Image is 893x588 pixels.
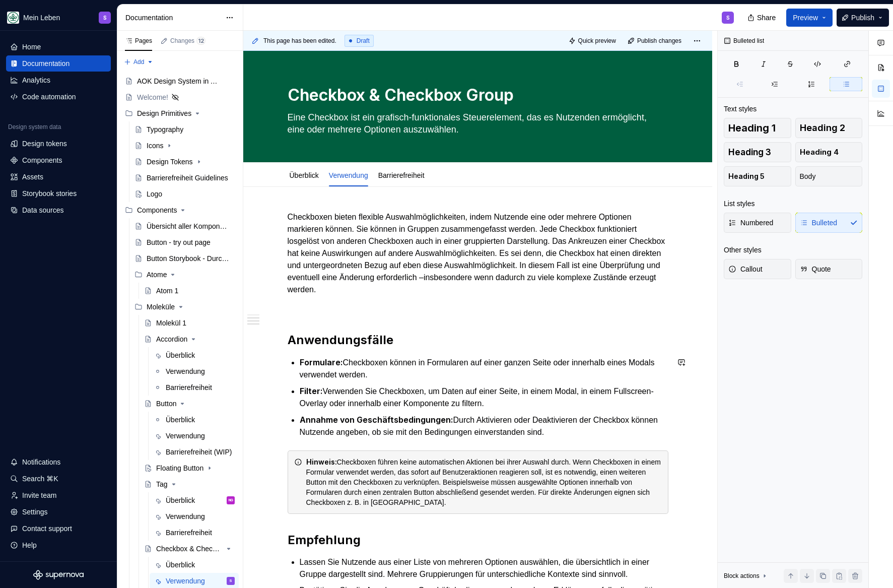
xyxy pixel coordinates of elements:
[166,560,195,570] div: Überblick
[2,7,115,28] button: Mein LebenS
[147,270,167,280] div: Atome
[325,164,372,185] div: Verwendung
[166,495,195,505] div: Überblick
[22,139,67,149] div: Design tokens
[288,332,668,348] h2: Anwendungsfälle
[130,186,239,202] a: Logo
[300,357,343,367] strong: Formulare:
[22,172,43,182] div: Assets
[724,118,791,138] button: Heading 1
[306,458,337,466] strong: Hinweis:
[196,37,205,45] span: 12
[800,123,845,133] span: Heading 2
[166,447,232,457] div: Barrierefreiheit (WIP)
[728,147,771,157] span: Heading 3
[150,412,239,428] a: Überblick
[166,576,205,586] div: Verwendung
[6,504,111,520] a: Settings
[6,537,111,553] button: Help
[724,199,754,209] div: List styles
[6,55,111,72] a: Documentation
[166,511,205,521] div: Verwendung
[300,386,323,396] strong: Filter:
[130,267,239,283] div: Atome
[156,399,176,409] div: Button
[724,259,791,279] button: Callout
[795,118,863,138] button: Heading 2
[229,495,233,505] div: NG
[121,89,239,105] a: Welcome!
[121,105,239,121] div: Design Primitives
[300,414,668,438] p: Durch Aktivieren oder Deaktivieren der Checkbox können Nutzende angeben, ob sie mit den Bedingung...
[6,72,111,88] a: Analytics
[724,142,791,162] button: Heading 3
[22,188,77,199] div: Storybook stories
[6,202,111,218] a: Data sources
[147,189,162,199] div: Logo
[22,457,60,467] div: Notifications
[724,569,769,583] div: Block actions
[23,13,60,23] div: Mein Leben
[795,142,863,162] button: Heading 4
[150,379,239,396] a: Barrierefreiheit
[125,37,152,45] div: Pages
[170,37,205,45] div: Changes
[625,34,686,48] button: Publish changes
[130,154,239,170] a: Design Tokens
[133,58,144,66] span: Add
[263,37,336,45] span: This page has been edited.
[837,9,889,27] button: Publish
[22,507,48,517] div: Settings
[800,171,816,181] span: Body
[166,415,195,425] div: Überblick
[137,92,168,102] div: Welcome!
[795,259,863,279] button: Quote
[140,315,239,331] a: Molekül 1
[786,9,833,27] button: Preview
[800,264,831,274] span: Quote
[6,136,111,152] a: Design tokens
[300,385,668,410] p: Verwenden Sie Checkboxen, um Daten auf einer Seite, in einem Modal, in einem Fullscreen-Overlay o...
[140,331,239,347] a: Accordion
[156,334,187,344] div: Accordion
[140,396,239,412] a: Button
[150,347,239,363] a: Überblick
[137,76,220,86] div: AOK Design System in Arbeit
[140,460,239,476] a: Floating Button
[329,171,368,179] a: Verwendung
[793,13,818,23] span: Preview
[6,169,111,185] a: Assets
[851,13,874,23] span: Publish
[728,264,763,274] span: Callout
[288,211,668,296] p: Checkboxen bieten flexible Auswahlmöglichkeiten, indem Nutzende eine oder mehrere Optionen markie...
[130,121,239,138] a: Typography
[300,556,668,580] p: Lassen Sie Nutzende aus einer Liste von mehreren Optionen auswählen, die übersichtlich in einer G...
[33,570,84,580] svg: Supernova Logo
[728,171,765,181] span: Heading 5
[22,58,70,69] div: Documentation
[6,39,111,55] a: Home
[286,164,323,185] div: Überblick
[156,318,186,328] div: Molekül 1
[125,13,221,23] div: Documentation
[290,171,319,179] a: Überblick
[22,75,50,85] div: Analytics
[140,476,239,492] a: Tag
[6,454,111,470] button: Notifications
[6,89,111,105] a: Code automation
[357,37,370,45] span: Draft
[6,520,111,537] button: Contact support
[150,428,239,444] a: Verwendung
[22,155,62,165] div: Components
[724,166,791,186] button: Heading 5
[795,166,863,186] button: Body
[150,508,239,525] a: Verwendung
[137,108,191,118] div: Design Primitives
[800,147,839,157] span: Heading 4
[286,109,666,138] textarea: Eine Checkbox ist ein grafisch-funktionales Steuerelement, das es Nutzenden ermöglicht, eine oder...
[130,170,239,186] a: Barrierefreiheit Guidelines
[147,141,163,151] div: Icons
[724,213,791,233] button: Numbered
[724,104,757,114] div: Text styles
[728,218,773,228] span: Numbered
